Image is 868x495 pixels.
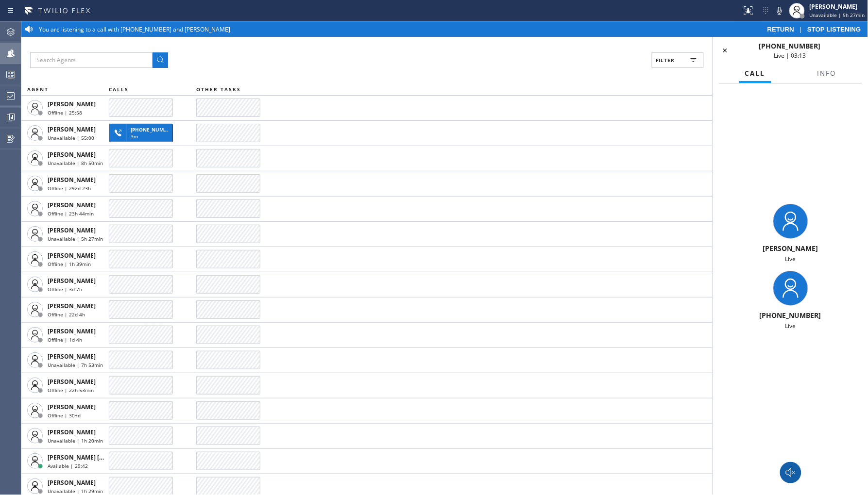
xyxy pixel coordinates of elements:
[810,2,865,11] div: [PERSON_NAME]
[48,201,96,209] span: [PERSON_NAME]
[48,488,103,495] span: Unavailable | 1h 29min
[131,133,138,140] span: 3m
[48,403,96,411] span: [PERSON_NAME]
[109,121,176,145] button: [PHONE_NUMBER]3m
[773,4,786,17] button: Mute
[30,52,153,68] input: Search Agents
[196,86,241,93] span: OTHER TASKS
[131,126,175,133] span: [PHONE_NUMBER]
[767,26,795,33] span: RETURN
[48,160,103,166] span: Unavailable | 8h 50min
[812,64,842,83] button: Info
[39,25,230,33] span: You are listening to a call with [PHONE_NUMBER] and [PERSON_NAME]
[48,261,91,267] span: Offline | 1h 39min
[817,69,836,78] span: Info
[48,462,88,469] span: Available | 29:42
[48,437,103,444] span: Unavailable | 1h 20min
[717,244,864,253] div: [PERSON_NAME]
[763,25,800,33] button: RETURN
[48,176,96,184] span: [PERSON_NAME]
[48,210,94,217] span: Offline | 23h 44min
[48,352,96,361] span: [PERSON_NAME]
[48,362,103,368] span: Unavailable | 7h 53min
[48,125,96,133] span: [PERSON_NAME]
[48,235,103,242] span: Unavailable | 5h 27min
[774,51,806,60] span: Live | 03:13
[48,453,145,462] span: [PERSON_NAME] [PERSON_NAME]
[48,378,96,386] span: [PERSON_NAME]
[48,336,82,343] span: Offline | 1d 4h
[802,25,866,33] button: STOP LISTENING
[48,412,81,419] span: Offline | 30+d
[785,255,796,263] span: Live
[48,109,82,116] span: Offline | 25:58
[48,100,96,108] span: [PERSON_NAME]
[745,69,766,78] span: Call
[759,41,821,50] span: [PHONE_NUMBER]
[27,86,49,93] span: AGENT
[48,251,96,260] span: [PERSON_NAME]
[48,286,82,293] span: Offline | 3d 7h
[652,52,704,68] button: Filter
[48,277,96,285] span: [PERSON_NAME]
[807,26,861,33] span: STOP LISTENING
[48,387,94,394] span: Offline | 22h 53min
[48,226,96,234] span: [PERSON_NAME]
[48,327,96,335] span: [PERSON_NAME]
[810,12,865,18] span: Unavailable | 5h 27min
[656,57,675,64] span: Filter
[48,134,94,141] span: Unavailable | 55:00
[739,64,771,83] button: Call
[48,150,96,159] span: [PERSON_NAME]
[760,311,821,320] span: [PHONE_NUMBER]
[48,478,96,487] span: [PERSON_NAME]
[48,302,96,310] span: [PERSON_NAME]
[109,86,129,93] span: CALLS
[48,428,96,436] span: [PERSON_NAME]
[780,462,801,483] button: Monitor Call
[785,322,796,330] span: Live
[48,185,91,192] span: Offline | 292d 23h
[48,311,85,318] span: Offline | 22d 4h
[763,25,866,33] div: |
